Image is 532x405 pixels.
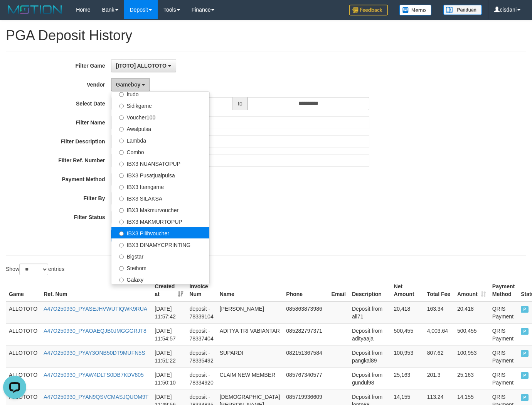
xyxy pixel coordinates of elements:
[489,301,518,324] td: QRIS Payment
[152,279,186,301] th: Created at: activate to sort column ascending
[283,301,328,324] td: 085863873986
[283,368,328,390] td: 085767340577
[521,328,529,335] span: PAID
[44,372,144,378] a: A47O250930_PYAW4DLTS0DB7KDV805
[111,262,209,273] label: Steihom
[111,250,209,262] label: Bigstar
[6,4,64,15] img: MOTION_logo.png
[391,301,424,324] td: 20,418
[111,111,209,123] label: Voucher100
[424,323,454,345] td: 4,003.64
[119,115,124,120] input: Voucher100
[119,138,124,143] input: Lambda
[111,273,209,285] label: Galaxy
[44,350,145,356] a: A47O250930_PYAY3ONB50DT9MUFN5S
[349,5,388,15] img: Feedback.jpg
[44,394,148,400] a: A47O250930_PYAN9QSVCMASJQUOM9T
[119,196,124,201] input: IBX3 SILAKSA
[521,350,529,357] span: PAID
[399,5,432,15] img: Button%20Memo.svg
[454,301,489,324] td: 20,418
[119,150,124,155] input: Combo
[6,345,40,368] td: ALLOTOTO
[217,323,283,345] td: ADITYA TRI VABIANTAR
[454,279,489,301] th: Amount: activate to sort column ascending
[152,323,186,345] td: [DATE] 11:54:57
[217,279,283,301] th: Name
[152,368,186,390] td: [DATE] 11:50:10
[111,99,209,111] label: Sidikgame
[119,92,124,97] input: Itudo
[489,279,518,301] th: Payment Method
[111,157,209,169] label: IBX3 NUANSATOPUP
[119,254,124,259] input: Bigstar
[424,301,454,324] td: 163.34
[521,394,529,401] span: PAID
[349,323,391,345] td: Deposit from adityaaja
[111,134,209,146] label: Lambda
[186,279,216,301] th: Invoice Num
[119,231,124,236] input: IBX3 Pilihvoucher
[119,127,124,132] input: Awalpulsa
[6,264,64,275] label: Show entries
[152,345,186,368] td: [DATE] 11:51:22
[391,279,424,301] th: Net Amount
[111,238,209,250] label: IBX3 DINAMYCPRINTING
[3,3,26,26] button: Open LiveChat chat widget
[19,264,48,275] select: Showentries
[391,345,424,368] td: 100,953
[119,162,124,167] input: IBX3 NUANSATOPUP
[489,323,518,345] td: QRIS Payment
[111,123,209,134] label: Awalpulsa
[119,243,124,248] input: IBX3 DINAMYCPRINTING
[40,279,152,301] th: Ref. Num
[116,82,141,88] span: Gameboy
[283,279,328,301] th: Phone
[111,192,209,204] label: IBX3 SILAKSA
[119,277,124,282] input: Galaxy
[391,323,424,345] td: 500,455
[6,323,40,345] td: ALLOTOTO
[119,104,124,109] input: Sidikgame
[283,345,328,368] td: 082151367584
[6,28,526,43] h1: PGA Deposit History
[44,328,146,334] a: A47O250930_PYAOAEQJB0JMGGGRJT8
[391,368,424,390] td: 25,163
[489,345,518,368] td: QRIS Payment
[349,345,391,368] td: Deposit from pangkal89
[111,180,209,192] label: IBX3 Itemgame
[217,345,283,368] td: SUPARDI
[119,266,124,271] input: Steihom
[6,279,40,301] th: Game
[111,88,209,99] label: Itudo
[349,368,391,390] td: Deposit from gundul98
[111,204,209,215] label: IBX3 Makmurvoucher
[424,345,454,368] td: 807.62
[454,368,489,390] td: 25,163
[6,368,40,390] td: ALLOTOTO
[111,59,176,72] button: [ITOTO] ALLOTOTO
[119,173,124,178] input: IBX3 Pusatjualpulsa
[111,215,209,227] label: IBX3 MAKMURTOPUP
[283,323,328,345] td: 085282797371
[424,368,454,390] td: 201.3
[521,306,529,313] span: PAID
[44,306,147,312] a: A47O250930_PYASEJHVWUTIQWK9RUA
[186,323,216,345] td: deposit - 78337404
[233,97,247,110] span: to
[111,227,209,238] label: IBX3 Pilihvoucher
[6,301,40,324] td: ALLOTOTO
[454,323,489,345] td: 500,455
[443,5,482,15] img: panduan.png
[217,368,283,390] td: CLAIM NEW MEMBER
[119,208,124,213] input: IBX3 Makmurvoucher
[424,279,454,301] th: Total Fee
[186,301,216,324] td: deposit - 78339104
[489,368,518,390] td: QRIS Payment
[349,301,391,324] td: Deposit from all71
[119,220,124,225] input: IBX3 MAKMURTOPUP
[521,372,529,379] span: PAID
[328,279,349,301] th: Email
[116,63,167,69] span: [ITOTO] ALLOTOTO
[186,345,216,368] td: deposit - 78335492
